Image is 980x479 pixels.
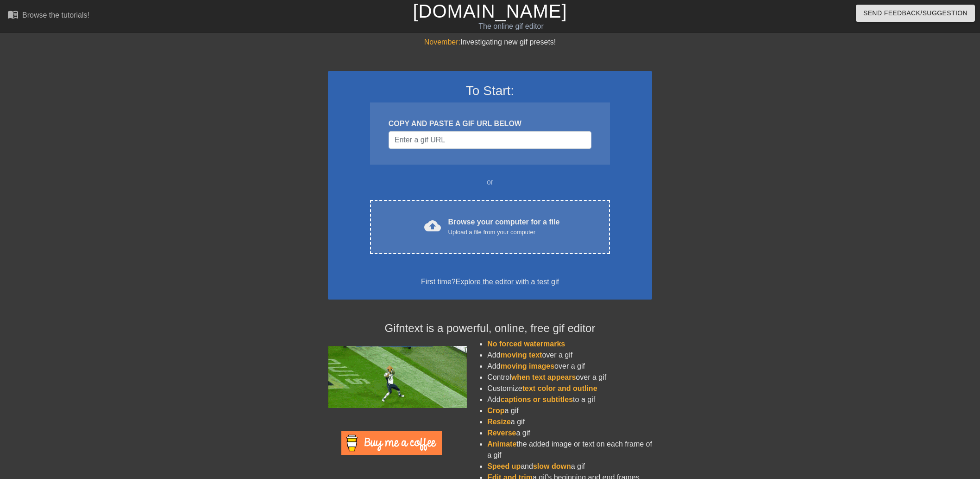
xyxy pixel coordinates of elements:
a: Browse the tutorials! [7,9,89,23]
li: Add to a gif [487,394,652,405]
span: Speed up [487,462,521,470]
button: Send Feedback/Suggestion [856,5,975,22]
span: cloud_upload [424,217,441,234]
span: moving images [501,362,554,370]
li: a gif [487,428,652,439]
span: menu_book [7,9,19,20]
span: when text appears [511,373,576,381]
span: Resize [487,418,511,426]
span: No forced watermarks [487,340,565,348]
span: captions or subtitles [501,396,573,403]
li: the added image or text on each frame of a gif [487,439,652,461]
span: Crop [487,407,504,415]
li: and a gif [487,461,652,472]
li: a gif [487,405,652,416]
div: First time? [340,276,640,287]
div: COPY AND PASTE A GIF URL BELOW [389,118,591,129]
h3: To Start: [340,83,640,99]
img: Buy Me A Coffee [341,431,442,455]
div: or [352,177,628,188]
input: Username [389,131,591,149]
div: Upload a file from your computer [448,228,560,237]
div: The online gif editor [331,21,691,32]
span: slow down [533,462,571,470]
div: Browse the tutorials! [22,11,89,19]
span: Send Feedback/Suggestion [863,7,967,19]
span: Reverse [487,429,516,437]
li: Add over a gif [487,361,652,372]
span: text color and outline [522,384,597,392]
span: November: [424,38,460,46]
img: football_small.gif [328,346,467,408]
li: Customize [487,383,652,394]
li: Control over a gif [487,372,652,383]
li: Add over a gif [487,350,652,361]
a: Explore the editor with a test gif [456,278,559,286]
h4: Gifntext is a powerful, online, free gif editor [328,322,652,335]
li: a gif [487,416,652,428]
span: moving text [501,351,542,359]
div: Browse your computer for a file [448,217,560,237]
a: [DOMAIN_NAME] [413,1,567,21]
span: Animate [487,440,516,448]
div: Investigating new gif presets! [328,37,652,48]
